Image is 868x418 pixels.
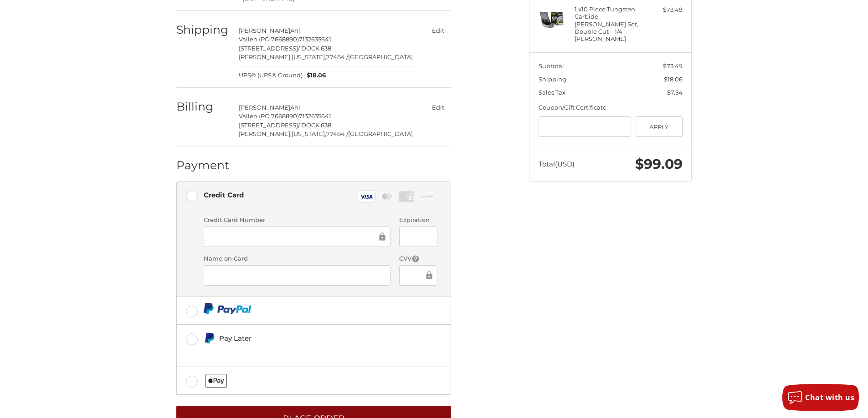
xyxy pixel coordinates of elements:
[290,27,300,34] span: Ahl
[292,53,326,60] span: [US_STATE],
[210,270,384,281] iframe: Secure Credit Card Frame - Cardholder Name
[425,101,451,114] button: Edit
[348,53,413,60] span: [GEOGRAPHIC_DATA]
[239,71,303,80] span: UPS® (UPS® Ground)
[219,331,388,346] div: Pay Later
[176,23,230,37] h2: Shipping
[204,303,252,314] img: PayPal icon
[399,216,437,225] label: Expiration
[239,121,298,129] span: [STREET_ADDRESS]
[176,100,230,114] h2: Billing
[425,24,451,37] button: Edit
[239,27,290,34] span: [PERSON_NAME]
[667,89,683,96] span: $7.54
[239,104,290,111] span: [PERSON_NAME]
[298,45,331,52] span: / DOCK 638
[204,347,389,356] iframe: PayPal Message 1
[647,5,683,15] div: $73.49
[539,76,566,83] span: Shipping
[399,254,437,263] label: CVV
[239,53,292,60] span: [PERSON_NAME],
[635,156,683,172] span: $99.09
[205,374,227,388] img: Applepay icon
[299,35,331,43] span: 7132635641
[239,35,299,43] span: Vallen (PO 7668890)
[575,5,644,42] h4: 1 x 10 Piece Tungsten Carbide [PERSON_NAME] Set, Double Cut – 1/4” [PERSON_NAME]
[539,160,575,168] span: Total (USD)
[204,332,215,344] img: Pay Later icon
[663,62,683,70] span: $73.49
[326,53,348,60] span: 77484 /
[539,62,564,70] span: Subtotal
[298,121,331,129] span: / DOCK 638
[406,232,431,242] iframe: Secure Credit Card Frame - Expiration Date
[539,103,683,112] div: Coupon/Gift Certificate
[539,89,565,96] span: Sales Tax
[239,45,298,52] span: [STREET_ADDRESS]
[539,116,632,137] input: Gift Certificate or Coupon Code
[204,187,244,202] div: Credit Card
[204,216,390,225] label: Credit Card Number
[326,130,348,137] span: 77484 /
[782,384,859,411] button: Chat with us
[299,112,331,120] span: 7132635641
[176,158,230,172] h2: Payment
[348,130,413,137] span: [GEOGRAPHIC_DATA]
[210,232,377,242] iframe: Secure Credit Card Frame - Credit Card Number
[664,76,683,83] span: $18.06
[239,130,292,137] span: [PERSON_NAME],
[406,270,424,281] iframe: Secure Credit Card Frame - CVV
[292,130,326,137] span: [US_STATE],
[805,393,854,403] span: Chat with us
[204,254,390,263] label: Name on Card
[239,112,299,120] span: Vallen (PO 7668890)
[290,104,300,111] span: Ahl
[303,71,326,80] span: $18.06
[636,116,683,137] button: Apply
